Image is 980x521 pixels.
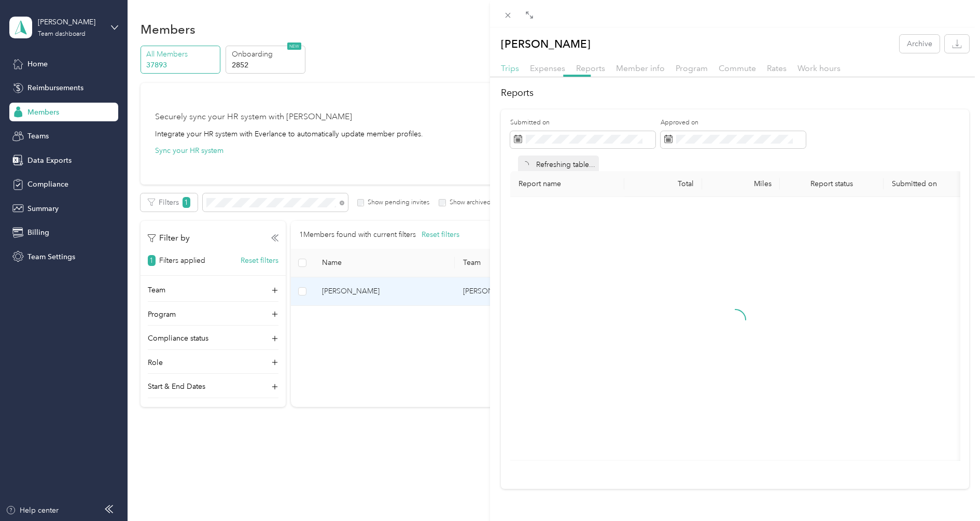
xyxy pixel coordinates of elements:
label: Approved on [661,118,806,128]
button: Archive [900,35,940,53]
span: Member info [616,63,665,73]
span: Program [676,63,708,73]
div: Total [633,179,694,188]
div: Miles [710,179,772,188]
span: Report status [788,179,875,188]
span: Expenses [530,63,565,73]
label: Submitted on [510,118,655,128]
span: Reports [576,63,605,73]
h2: Reports [501,86,969,100]
span: Trips [501,63,519,73]
th: Report name [510,171,624,197]
span: Commute [719,63,756,73]
div: Refreshing table... [518,156,599,174]
iframe: Everlance-gr Chat Button Frame [922,463,980,521]
p: [PERSON_NAME] [501,35,591,53]
span: Rates [767,63,787,73]
th: Submitted on [884,171,961,197]
span: Work hours [797,63,841,73]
